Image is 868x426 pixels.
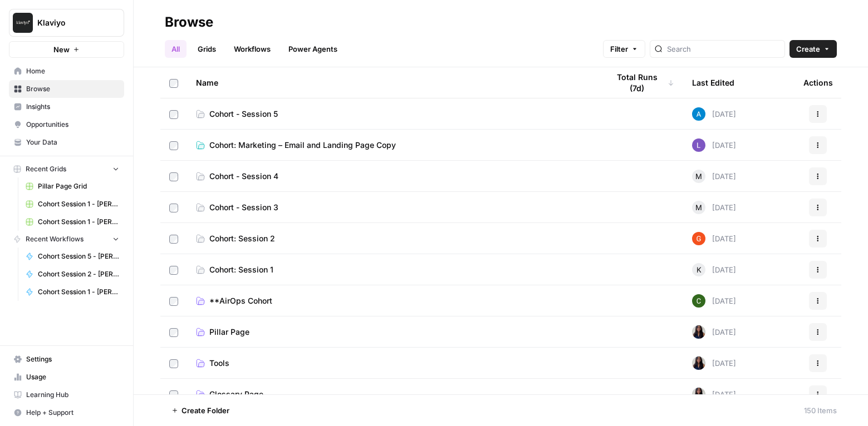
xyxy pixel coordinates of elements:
span: Usage [26,372,119,382]
div: [DATE] [692,325,736,339]
button: Help + Support [9,404,124,422]
a: Browse [9,80,124,98]
span: Pillar Page Grid [38,181,119,191]
button: Recent Grids [9,161,124,177]
span: Cohort Session 2 - [PERSON_NAME] brand FAQs [38,269,119,279]
div: [DATE] [692,170,736,183]
span: M [695,202,702,213]
a: Settings [9,350,124,368]
span: Opportunities [26,120,119,130]
a: Cohort: Session 1 [196,264,591,275]
a: **AirOps Cohort [196,295,591,306]
a: Learning Hub [9,386,124,404]
div: Last Edited [692,67,734,98]
span: Your Data [26,137,119,147]
a: Usage [9,368,124,386]
a: Workflows [227,40,277,58]
span: Cohort - Session 4 [209,171,278,182]
img: rox323kbkgutb4wcij4krxobkpon [692,356,705,370]
span: Cohort Session 1 - [PERSON_NAME] workflow 1 Grid [38,199,119,209]
img: 14qrvic887bnlg6dzgoj39zarp80 [692,294,705,308]
a: Cohort Session 2 - [PERSON_NAME] brand FAQs [21,265,124,283]
span: Klaviyo [37,17,105,28]
img: ep2s7dd3ojhp11nu5ayj08ahj9gv [692,232,705,245]
span: **AirOps Cohort [209,295,272,306]
a: Cohort Session 1 - [PERSON_NAME] blog metadescription Grid [21,213,124,231]
button: Filter [603,40,645,58]
img: o3cqybgnmipr355j8nz4zpq1mc6x [692,107,705,121]
span: Recent Grids [26,164,66,174]
a: Cohort: Session 2 [196,233,591,244]
div: [DATE] [692,201,736,214]
button: Workspace: Klaviyo [9,9,124,37]
span: Cohort Session 1 - [PERSON_NAME] blog metadescription [38,287,119,297]
div: [DATE] [692,232,736,245]
a: Home [9,62,124,80]
span: Glossary Page [209,389,263,400]
img: rox323kbkgutb4wcij4krxobkpon [692,325,705,339]
img: Klaviyo Logo [13,13,33,33]
div: Name [196,67,591,98]
span: Cohort Session 5 - [PERSON_NAME] subject lines/CTAs [38,251,119,261]
div: [DATE] [692,263,736,276]
button: Create [789,40,837,58]
span: Tools [209,358,229,369]
span: Help + Support [26,408,119,418]
span: Cohort - Session 3 [209,202,278,213]
a: Your Data [9,133,124,151]
span: Pillar Page [209,326,249,338]
a: All [165,40,187,58]
img: 3v5gupj0m786yzjvk4tudrexhntl [692,138,705,152]
button: New [9,41,124,58]
span: Browse [26,84,119,94]
span: Cohort - Session 5 [209,108,278,120]
a: Grids [191,40,223,58]
a: Cohort Session 5 - [PERSON_NAME] subject lines/CTAs [21,247,124,265]
a: Cohort - Session 5 [196,108,591,120]
a: Cohort - Session 3 [196,202,591,213]
a: Tools [196,358,591,369]
span: Insights [26,102,119,112]
button: Create Folder [165,402,236,419]
div: Actions [803,67,833,98]
span: New [53,44,70,55]
a: Cohort: Marketing – Email and Landing Page Copy [196,140,591,151]
span: Create [796,43,820,55]
div: [DATE] [692,356,736,370]
div: [DATE] [692,107,736,121]
span: K [697,264,702,275]
a: Cohort - Session 4 [196,171,591,182]
a: Glossary Page [196,389,591,400]
button: Recent Workflows [9,231,124,247]
span: Filter [610,43,628,55]
div: Browse [165,13,213,31]
a: Pillar Page [196,326,591,338]
div: Total Runs (7d) [609,67,674,98]
span: M [695,171,702,182]
div: [DATE] [692,294,736,308]
a: Cohort Session 1 - [PERSON_NAME] workflow 1 Grid [21,195,124,213]
span: Cohort: Session 2 [209,233,275,244]
span: Cohort Session 1 - [PERSON_NAME] blog metadescription Grid [38,217,119,227]
span: Recent Workflows [26,234,84,244]
div: [DATE] [692,138,736,152]
span: Settings [26,354,119,364]
span: Create Folder [182,405,229,416]
span: Cohort: Session 1 [209,264,273,275]
img: rox323kbkgutb4wcij4krxobkpon [692,388,705,401]
a: Power Agents [282,40,344,58]
a: Insights [9,98,124,116]
a: Opportunities [9,116,124,133]
span: Home [26,66,119,76]
span: Learning Hub [26,390,119,400]
input: Search [667,43,780,55]
a: Cohort Session 1 - [PERSON_NAME] blog metadescription [21,283,124,301]
span: Cohort: Marketing – Email and Landing Page Copy [209,140,396,151]
a: Pillar Page Grid [21,177,124,195]
div: 150 Items [804,405,837,416]
div: [DATE] [692,388,736,401]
